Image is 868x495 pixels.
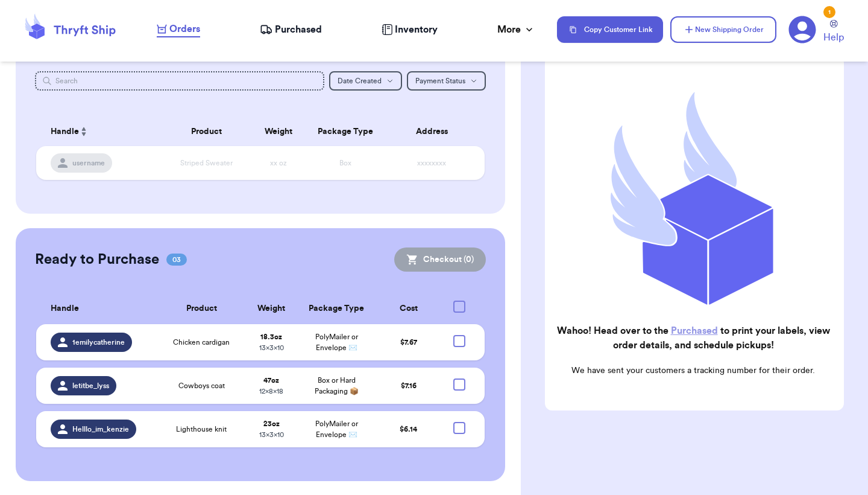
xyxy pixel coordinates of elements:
span: Striped Sweater [180,159,233,167]
span: 13 x 3 x 10 [259,344,284,351]
th: Product [158,293,245,324]
span: xxxxxxxx [417,159,446,167]
span: Handle [51,126,79,138]
a: Purchased [260,22,322,37]
button: Checkout (0) [394,247,486,272]
span: Inventory [395,22,438,37]
h2: Wahoo! Head over to the to print your labels, view order details, and schedule pickups! [555,324,832,353]
th: Package Type [297,293,376,324]
span: 1emilycatherine [72,337,125,347]
button: Copy Customer Link [557,16,663,43]
span: Purchased [275,22,322,37]
h2: Ready to Purchase [35,250,159,269]
span: Date Created [338,77,382,85]
th: Weight [245,293,298,324]
a: Help [823,20,844,45]
span: 13 x 3 x 10 [259,431,284,438]
div: 1 [823,6,835,18]
div: More [497,22,535,37]
span: $ 6.14 [400,426,417,433]
span: Cowboys coat [178,381,225,391]
strong: 23 oz [263,420,280,427]
span: Payment Status [415,77,465,85]
span: 03 [166,254,187,266]
a: 1 [788,16,816,43]
button: Date Created [329,71,402,91]
span: PolyMailer or Envelope ✉️ [315,333,358,351]
span: $ 7.16 [401,382,417,389]
span: Chicken cardigan [173,337,230,347]
span: xx oz [270,159,287,167]
a: Inventory [382,22,438,37]
span: Box or Hard Packaging 📦 [315,377,359,395]
th: Weight [251,117,305,146]
span: Handle [51,302,79,315]
p: We have sent your customers a tracking number for their order. [555,365,832,377]
button: Sort ascending [79,124,89,139]
span: Helllo_im_kenzie [72,424,129,434]
span: Box [339,159,351,167]
th: Product [162,117,251,146]
span: PolyMailer or Envelope ✉️ [315,420,358,438]
span: Help [823,30,844,45]
a: Purchased [671,326,718,336]
th: Cost [376,293,441,324]
span: letitbe_lyss [72,381,109,391]
th: Address [386,117,485,146]
strong: 47 oz [263,377,279,384]
span: 12 x 8 x 18 [259,388,283,395]
span: Orders [169,22,200,36]
input: Search [35,71,324,91]
span: Lighthouse knit [176,424,227,434]
button: Payment Status [407,71,486,91]
a: Orders [157,22,200,37]
span: username [72,158,105,168]
span: $ 7.67 [400,339,417,346]
strong: 18.3 oz [260,333,282,340]
button: New Shipping Order [670,16,776,43]
th: Package Type [305,117,386,146]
